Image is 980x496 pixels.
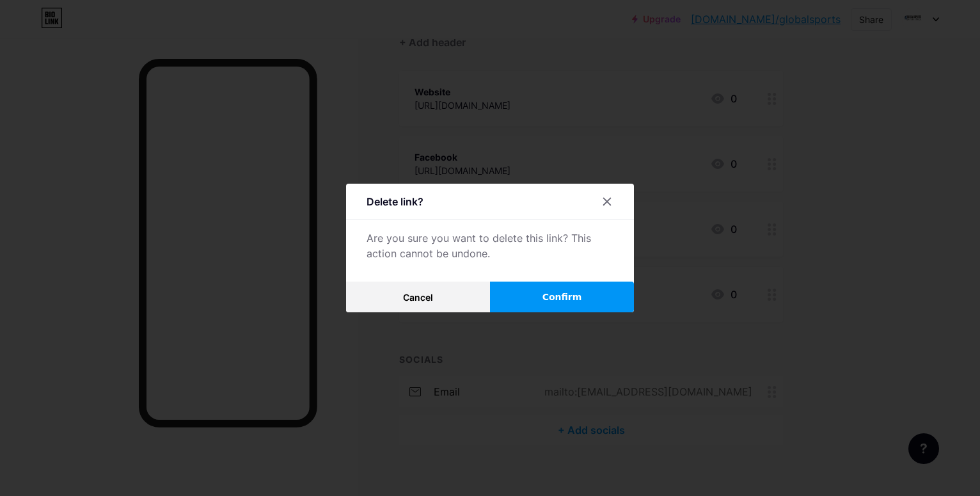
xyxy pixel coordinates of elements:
div: Are you sure you want to delete this link? This action cannot be undone. [367,230,613,261]
span: Confirm [542,291,582,304]
span: Cancel [403,292,433,303]
button: Cancel [346,282,490,312]
button: Confirm [490,282,634,312]
div: Delete link? [367,194,423,209]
